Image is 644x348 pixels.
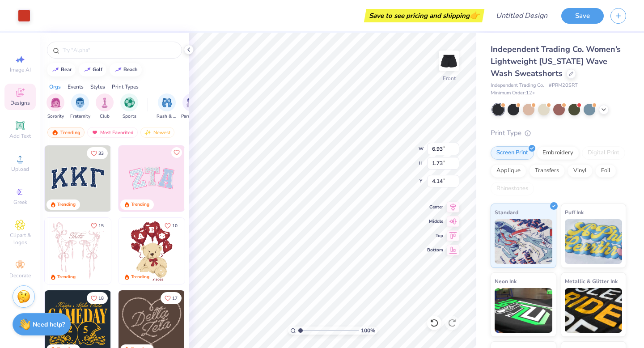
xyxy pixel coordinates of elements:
[96,93,114,120] div: filter for Club
[70,93,90,120] div: filter for Fraternity
[131,274,149,280] div: Trending
[110,218,177,284] img: d12a98c7-f0f7-4345-bf3a-b9f1b718b86e
[495,276,517,286] span: Neon Ink
[84,67,91,72] img: trend_line.gif
[549,82,578,89] span: # PRM20SRT
[47,113,64,120] span: Sorority
[470,10,479,21] span: 👉
[489,7,555,25] input: Untitled Design
[70,113,90,120] span: Fraternity
[100,113,110,120] span: Club
[47,63,76,76] button: bear
[144,129,152,136] img: Newest.gif
[10,66,31,73] span: Image AI
[491,128,626,138] div: Print Type
[52,67,59,72] img: trend_line.gif
[9,272,31,279] span: Decorate
[161,220,182,232] button: Like
[47,93,64,120] div: filter for Sorority
[57,274,76,280] div: Trending
[491,89,535,97] span: Minimum Order: 12 +
[161,292,182,304] button: Like
[140,127,174,138] div: Newest
[495,219,552,264] img: Standard
[565,288,623,333] img: Metallic & Glitter Ink
[157,93,177,120] button: filter button
[366,9,482,22] div: Save to see pricing and shipping
[162,98,172,108] img: Rush & Bid Image
[79,63,106,76] button: golf
[184,145,250,212] img: 5ee11766-d822-42f5-ad4e-763472bf8dcf
[491,146,534,160] div: Screen Print
[10,99,30,106] span: Designs
[491,44,621,79] span: Independent Trading Co. Women’s Lightweight [US_STATE] Wave Wash Sweatshorts
[491,82,544,89] span: Independent Trading Co.
[427,218,443,225] span: Middle
[172,224,178,228] span: 10
[181,93,202,120] div: filter for Parent's Weekend
[47,127,85,138] div: Trending
[495,208,518,217] span: Standard
[87,292,108,304] button: Like
[124,98,135,108] img: Sports Image
[440,52,458,70] img: Front
[565,208,584,217] span: Puff Ink
[70,93,90,120] button: filter button
[123,67,138,72] div: beach
[98,296,104,301] span: 18
[87,127,138,138] div: Most Favorited
[98,151,104,156] span: 33
[495,288,552,333] img: Neon Ink
[47,93,64,120] button: filter button
[172,296,178,301] span: 17
[529,164,565,178] div: Transfers
[157,113,177,120] span: Rush & Bid
[68,83,84,91] div: Events
[427,233,443,239] span: Top
[87,220,108,232] button: Like
[186,98,197,108] img: Parent's Weekend Image
[537,146,579,160] div: Embroidery
[119,145,185,212] img: 9980f5e8-e6a1-4b4a-8839-2b0e9349023c
[131,201,149,208] div: Trending
[45,218,111,284] img: 83dda5b0-2158-48ca-832c-f6b4ef4c4536
[61,67,72,72] div: bear
[427,204,443,210] span: Center
[62,46,176,55] input: Try "Alpha"
[96,93,114,120] button: filter button
[90,83,105,91] div: Styles
[120,93,138,120] button: filter button
[51,129,59,136] img: trending.gif
[582,146,625,160] div: Digital Print
[184,218,250,284] img: e74243e0-e378-47aa-a400-bc6bcb25063a
[100,98,110,108] img: Club Image
[561,8,604,24] button: Save
[51,98,61,108] img: Sorority Image
[98,224,104,228] span: 15
[443,74,456,82] div: Front
[491,164,526,178] div: Applique
[361,327,375,335] span: 100 %
[110,145,177,212] img: edfb13fc-0e43-44eb-bea2-bf7fc0dd67f9
[93,67,102,72] div: golf
[119,218,185,284] img: 587403a7-0594-4a7f-b2bd-0ca67a3ff8dd
[595,164,616,178] div: Foil
[13,199,27,206] span: Greek
[123,113,136,120] span: Sports
[114,67,122,72] img: trend_line.gif
[9,132,31,140] span: Add Text
[181,113,202,120] span: Parent's Weekend
[181,93,202,120] button: filter button
[491,182,534,195] div: Rhinestones
[87,147,108,159] button: Like
[11,166,29,173] span: Upload
[568,164,593,178] div: Vinyl
[565,219,623,264] img: Puff Ink
[75,98,85,108] img: Fraternity Image
[112,83,139,91] div: Print Types
[427,247,443,253] span: Bottom
[120,93,138,120] div: filter for Sports
[45,145,111,212] img: 3b9aba4f-e317-4aa7-a679-c95a879539bd
[110,63,142,76] button: beach
[91,129,98,136] img: most_fav.gif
